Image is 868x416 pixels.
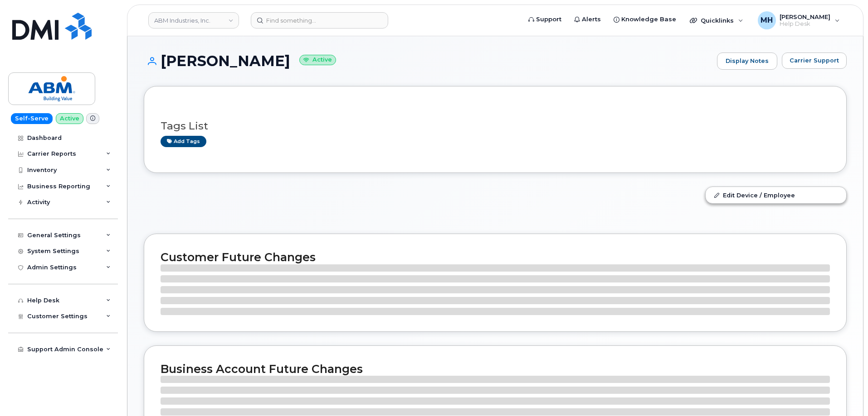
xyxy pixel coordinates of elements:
[790,56,839,65] span: Carrier Support
[706,187,846,203] a: Edit Device / Employee
[717,53,777,70] a: Display Notes
[782,53,847,69] button: Carrier Support
[299,55,336,65] small: Active
[161,250,830,264] h2: Customer Future Changes
[161,362,830,376] h2: Business Account Future Changes
[161,136,206,147] a: Add tags
[144,53,712,69] h1: [PERSON_NAME]
[161,120,830,132] h3: Tags List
